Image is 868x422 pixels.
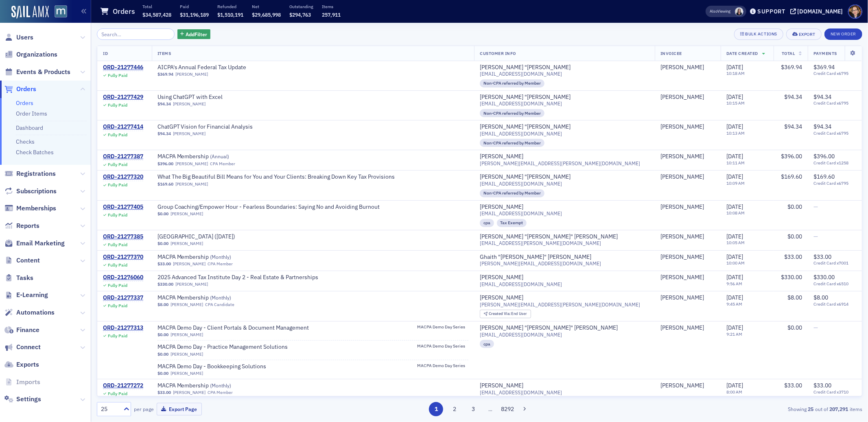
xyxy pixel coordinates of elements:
a: Users [4,33,33,42]
a: Imports [4,378,40,387]
span: MACPA Demo Day Series [417,343,468,349]
a: [PERSON_NAME] "[PERSON_NAME] [480,173,571,181]
div: [PERSON_NAME] "[PERSON_NAME]" [PERSON_NAME] [480,324,618,332]
a: [PERSON_NAME] [660,294,704,302]
button: 2 [448,402,462,416]
h1: Orders [113,7,135,16]
a: [PERSON_NAME] [175,282,208,287]
span: [DATE] [726,203,743,210]
a: Registrations [4,169,56,178]
a: [PERSON_NAME] "[PERSON_NAME] [480,123,571,131]
a: MACPA Demo Day - Practice Management Solutions [157,343,288,351]
span: Connect [16,343,41,352]
a: ORD-21277387 [103,153,143,160]
a: [GEOGRAPHIC_DATA] ([DATE]) [157,233,260,241]
span: Invoicee [660,50,682,56]
span: $33.00 [157,261,171,267]
a: 2025 Advanced Tax Institute Day 2 - Real Estate & Partnerships [157,274,319,281]
div: Fully Paid [108,242,127,247]
div: [PERSON_NAME] "[PERSON_NAME]" [PERSON_NAME] [480,233,618,241]
span: Credit Card x7001 [813,260,856,266]
span: Credit Card x6795 [813,181,856,186]
div: ORD-21277337 [103,294,143,302]
a: [PERSON_NAME] [660,153,704,160]
a: [PERSON_NAME] [480,203,523,211]
span: $0.00 [787,233,802,240]
a: Email Marketing [4,239,65,248]
span: $169.60 [813,173,835,180]
span: Credit Card x1258 [813,160,856,166]
div: Fully Paid [108,162,127,167]
span: Carl Francioli [660,153,715,160]
button: Bulk Actions [734,28,783,40]
span: Payments [813,50,837,56]
span: Profile [848,4,862,19]
a: [PERSON_NAME] [660,382,704,389]
span: $169.60 [781,173,802,180]
a: ORD-21277429 [103,94,143,101]
a: [PERSON_NAME] [660,254,704,261]
span: [PERSON_NAME][EMAIL_ADDRESS][DOMAIN_NAME] [480,260,601,267]
span: [PERSON_NAME][EMAIL_ADDRESS][PERSON_NAME][DOMAIN_NAME] [480,160,640,166]
a: [PERSON_NAME] [660,123,704,131]
a: [PERSON_NAME] [173,390,206,395]
span: MACPA Demo Day - Bookkeeping Solutions [157,363,267,370]
time: 9:56 AM [726,281,742,286]
div: ORD-21277370 [103,254,143,261]
span: 257,911 [322,11,341,18]
span: $294,763 [289,11,311,18]
div: CPA Member [208,261,233,267]
div: Fully Paid [108,283,127,288]
span: $0.00 [157,211,168,216]
div: Non-CPA referred by Member [480,139,544,147]
span: $369.94 [157,72,173,77]
a: [PERSON_NAME] [660,274,704,281]
span: $94.34 [784,93,802,101]
div: CPA Member [210,161,235,166]
span: Credit Card x6795 [813,101,856,106]
div: ORD-21277405 [103,203,143,211]
span: MACPA Membership [157,382,260,389]
span: Customer Info [480,50,516,56]
span: $369.94 [781,63,802,71]
a: [PERSON_NAME] [660,94,704,101]
div: [DOMAIN_NAME] [798,8,843,15]
a: [PERSON_NAME] [173,131,206,136]
div: Fully Paid [108,73,127,78]
div: Also [710,9,718,14]
span: Tomi Gaetano [660,233,715,241]
span: Subscriptions [16,187,57,196]
a: Dashboard [16,124,43,131]
span: $330.00 [157,282,173,287]
time: 10:18 AM [726,70,745,76]
span: $33.00 [784,253,802,260]
div: ORD-21277385 [103,233,143,241]
div: Bulk Actions [746,32,777,36]
span: Credit Card x6795 [813,71,856,76]
span: Exports [16,360,39,369]
time: 10:00 AM [726,260,745,266]
span: [EMAIL_ADDRESS][DOMAIN_NAME] [480,281,562,287]
div: Non-CPA referred by Member [480,109,544,117]
a: ORD-21276060 [103,274,143,281]
a: ORD-21277272 [103,382,143,389]
span: $169.60 [157,181,173,187]
span: [EMAIL_ADDRESS][DOMAIN_NAME] [480,210,562,216]
span: Orders [16,85,36,94]
span: $94.34 [784,123,802,130]
span: $94.34 [813,123,831,130]
div: [PERSON_NAME] [480,294,523,302]
button: 3 [466,402,480,416]
span: Email Marketing [16,239,65,248]
div: Fully Paid [108,132,127,138]
a: [PERSON_NAME] [660,233,704,241]
span: MACPA Demo Day Series [417,324,468,330]
span: Tasks [16,273,33,282]
a: Group Coaching/Empower Hour - Fearless Boundaries: Saying No and Avoiding Burnout [157,203,380,211]
span: — [813,203,818,210]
